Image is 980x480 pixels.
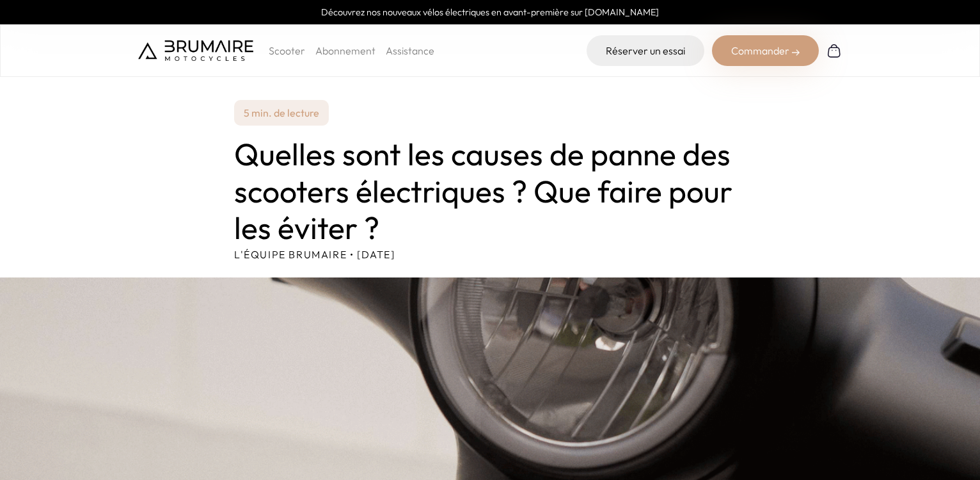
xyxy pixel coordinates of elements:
[234,136,746,247] h1: Quelles sont les causes de panne des scooters électriques ? Que faire pour les éviter ?
[138,40,253,61] img: Brumaire Motocycles
[792,49,800,56] img: right-arrow-2.png
[826,43,842,58] img: Panier
[587,35,704,66] a: Réserver un essai
[234,100,329,126] p: 5 min. de lecture
[234,247,746,262] p: L'équipe Brumaire • [DATE]
[386,44,434,57] a: Assistance
[315,44,375,57] a: Abonnement
[269,43,305,58] p: Scooter
[712,35,819,66] div: Commander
